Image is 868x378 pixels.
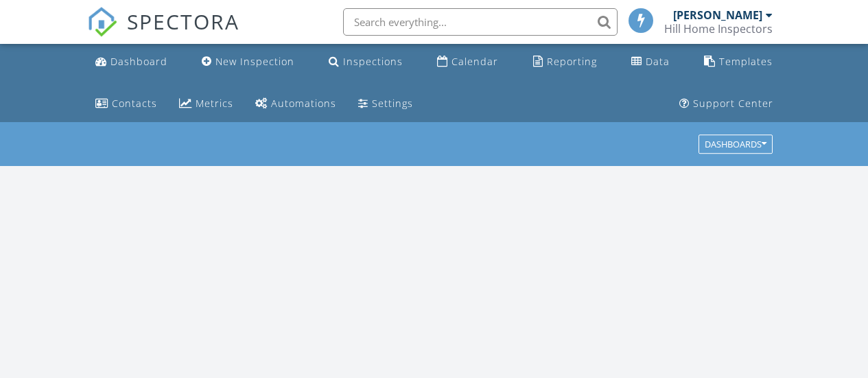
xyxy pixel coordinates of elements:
a: New Inspection [196,49,300,75]
img: The Best Home Inspection Software - Spectora [87,7,117,37]
a: Dashboard [90,49,173,75]
a: Automations (Basic) [250,91,342,117]
div: Dashboards [705,140,766,150]
a: SPECTORA [87,19,239,47]
div: Automations [271,97,336,110]
a: Support Center [674,91,779,117]
div: Settings [372,97,413,110]
a: Data [626,49,675,75]
input: Search everything... [343,8,618,36]
span: SPECTORA [127,7,239,36]
a: Contacts [90,91,163,117]
div: Support Center [693,97,773,110]
a: Reporting [528,49,602,75]
div: Dashboard [110,55,167,68]
div: Data [646,55,670,68]
a: Settings [353,91,419,117]
div: Inspections [343,55,403,68]
div: Metrics [196,97,233,110]
div: Calendar [451,55,498,68]
div: Hill Home Inspectors [664,22,773,36]
div: Contacts [112,97,157,110]
a: Metrics [174,91,239,117]
button: Dashboards [699,135,773,154]
div: New Inspection [215,55,294,68]
div: [PERSON_NAME] [673,8,762,22]
div: Templates [719,55,773,68]
a: Inspections [323,49,408,75]
a: Templates [699,49,778,75]
a: Calendar [432,49,504,75]
div: Reporting [547,55,597,68]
